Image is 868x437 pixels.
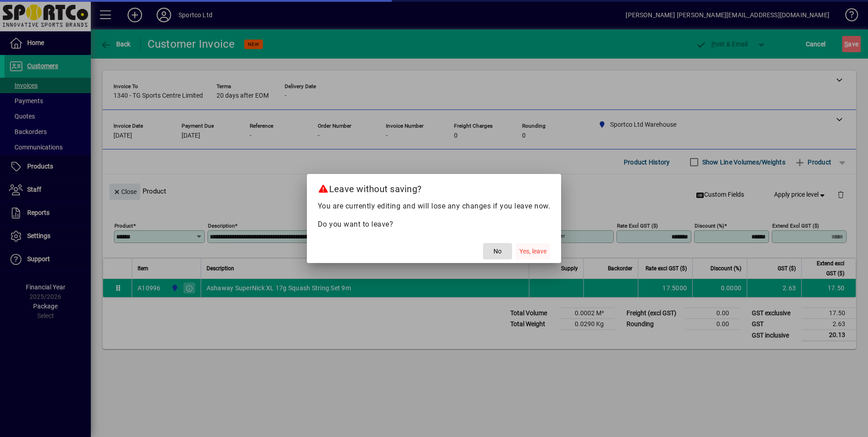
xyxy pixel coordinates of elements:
[516,243,550,259] button: Yes, leave
[519,247,547,256] span: Yes, leave
[493,247,502,256] span: No
[318,219,551,230] p: Do you want to leave?
[483,243,512,259] button: No
[307,174,562,200] h2: Leave without saving?
[318,201,551,212] p: You are currently editing and will lose any changes if you leave now.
